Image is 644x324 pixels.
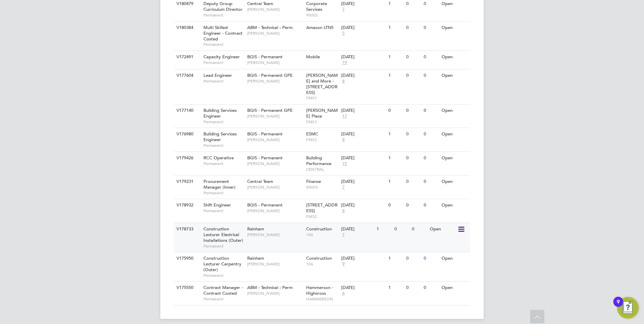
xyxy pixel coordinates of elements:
[203,78,244,84] span: Permanent
[387,152,404,164] div: 1
[203,1,243,12] span: Deputy Group Curriculum Director
[341,155,385,161] div: [DATE]
[341,208,346,214] span: 8
[341,161,348,167] span: 15
[405,199,422,212] div: 0
[387,282,404,294] div: 1
[440,152,469,164] div: Open
[306,107,338,119] span: [PERSON_NAME] Place
[175,69,198,82] div: V177604
[405,69,422,82] div: 0
[175,199,198,212] div: V178932
[247,255,264,261] span: Rainham
[203,296,244,302] span: Permanent
[175,175,198,188] div: V179231
[393,223,410,235] div: 0
[247,1,273,6] span: Central Team
[341,108,385,114] div: [DATE]
[306,261,338,267] span: 106
[247,78,303,84] span: [PERSON_NAME]
[203,226,243,243] span: Construction Lecturer Electrical Installations (Outer)
[247,161,303,166] span: [PERSON_NAME]
[203,107,237,119] span: Building Services Engineer
[306,202,337,214] span: [STREET_ADDRESS]
[405,282,422,294] div: 0
[306,285,333,296] span: Hammerson - Highcross
[306,1,327,12] span: Corporate Services
[203,285,243,296] span: Contract Manager - Contract Costed
[341,114,348,119] span: 17
[617,302,620,311] div: 9
[405,128,422,140] div: 0
[440,69,469,82] div: Open
[247,226,264,232] span: Rainham
[175,104,198,117] div: V177140
[203,190,244,196] span: Permanent
[387,22,404,34] div: 1
[440,252,469,265] div: Open
[387,175,404,188] div: 1
[247,7,303,12] span: [PERSON_NAME]
[341,7,346,12] span: 7
[247,137,303,142] span: [PERSON_NAME]
[341,73,385,78] div: [DATE]
[422,104,440,117] div: 0
[387,69,404,82] div: 1
[306,72,338,95] span: [PERSON_NAME] and More - [STREET_ADDRESS]
[247,232,303,237] span: [PERSON_NAME]
[247,131,283,137] span: BGIS - Permanent
[387,252,404,265] div: 1
[203,143,244,148] span: Permanent
[306,179,321,184] span: Finance
[175,252,198,265] div: V175950
[422,252,440,265] div: 0
[341,31,346,36] span: 5
[387,199,404,212] div: 0
[247,25,293,30] span: ABM - Technical : Perm
[428,223,457,235] div: Open
[306,226,332,232] span: Construction
[306,167,338,172] span: CENTRAL
[175,282,198,294] div: V175550
[247,31,303,36] span: [PERSON_NAME]
[203,12,244,18] span: Permanent
[247,54,283,60] span: BGIS - Permanent
[203,202,231,208] span: Shift Engineer
[341,78,346,84] span: 8
[306,54,320,60] span: Mobile
[175,152,198,164] div: V179426
[175,51,198,63] div: V172491
[422,51,440,63] div: 0
[306,155,331,166] span: Building Performance
[306,185,338,190] span: 90003
[306,255,332,261] span: Construction
[341,54,385,60] div: [DATE]
[617,297,639,319] button: Open Resource Center, 9 new notifications
[247,261,303,267] span: [PERSON_NAME]
[306,232,338,237] span: 106
[405,51,422,63] div: 0
[247,60,303,65] span: [PERSON_NAME]
[306,119,338,125] span: FMS1
[440,22,469,34] div: Open
[175,128,198,140] div: V176980
[247,202,283,208] span: BGIS - Permanent
[410,223,428,235] div: 0
[422,128,440,140] div: 0
[203,208,244,214] span: Permanent
[341,179,385,185] div: [DATE]
[247,179,273,184] span: Central Team
[341,232,346,238] span: 7
[306,214,338,219] span: FMS2
[247,107,293,113] span: BGIS - Permanent GPE
[203,42,244,47] span: Permanent
[422,199,440,212] div: 0
[341,226,373,232] div: [DATE]
[422,69,440,82] div: 0
[422,22,440,34] div: 0
[247,72,293,78] span: BGIS - Permanent GPE
[306,12,338,18] span: 90002
[341,285,385,291] div: [DATE]
[440,104,469,117] div: Open
[247,285,293,290] span: ABM - Technical : Perm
